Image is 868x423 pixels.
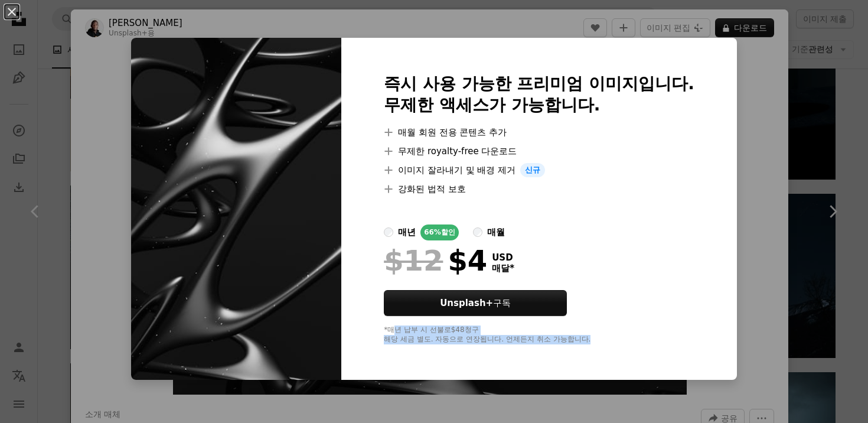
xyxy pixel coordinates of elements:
div: 66% 할인 [420,224,459,240]
input: 매월 [473,227,482,237]
div: 매월 [487,225,505,239]
span: $12 [384,245,443,276]
div: *매년 납부 시 선불로 $48 청구 해당 세금 별도. 자동으로 연장됩니다. 언제든지 취소 가능합니다. [384,326,694,344]
span: 신규 [520,163,545,177]
strong: Unsplash+ [440,298,493,308]
li: 매월 회원 전용 콘텐츠 추가 [384,125,694,139]
span: USD [492,252,514,263]
div: 매년 [398,225,416,239]
button: Unsplash+구독 [384,290,567,316]
input: 매년66%할인 [384,227,393,237]
li: 이미지 잘라내기 및 배경 제거 [384,163,694,177]
div: $4 [384,245,487,276]
li: 강화된 법적 보호 [384,182,694,196]
img: premium_photo-1686074443397-ff6e4825581b [131,38,341,380]
h2: 즉시 사용 가능한 프리미엄 이미지입니다. 무제한 액세스가 가능합니다. [384,73,694,116]
li: 무제한 royalty-free 다운로드 [384,144,694,158]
